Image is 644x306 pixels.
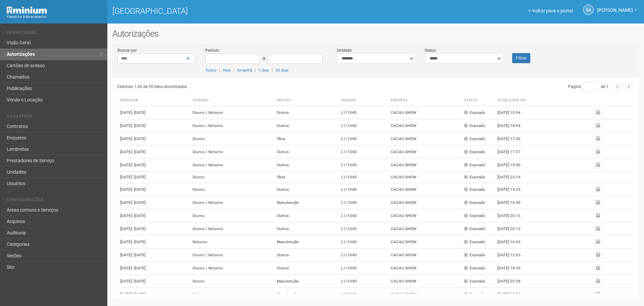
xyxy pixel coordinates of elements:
[274,106,338,119] td: Outros
[274,209,338,222] td: Outros
[132,239,146,244] span: - [DATE]
[117,209,190,222] td: [DATE]
[464,162,485,168] div: Expirado
[112,29,639,39] h2: Autorizações
[338,275,388,288] td: L1/104D
[190,262,274,275] td: Diurno / Noturno
[7,30,102,37] li: Operacional
[338,119,388,132] td: L1/104D
[338,95,388,106] th: Unidade
[117,183,190,196] td: [DATE]
[495,262,532,275] td: [DATE] 18:33
[255,68,256,73] span: |
[464,136,485,142] div: Expirado
[190,222,274,235] td: Diurno / Noturno
[190,145,274,159] td: Diurno / Noturno
[464,265,485,271] div: Expirado
[274,235,338,249] td: Manutenção
[274,159,338,172] td: Outros
[495,209,532,222] td: [DATE] 20:16
[388,249,461,262] td: CACAU SHOW
[338,106,388,119] td: L1/104D
[112,7,371,15] h1: [GEOGRAPHIC_DATA]
[132,200,146,205] span: - [DATE]
[528,8,573,13] a: Voltar para o portal
[338,196,388,209] td: L1/104D
[461,95,495,106] th: Status
[117,95,190,106] th: Período
[338,132,388,145] td: L1/104D
[274,222,338,235] td: Outros
[274,196,338,209] td: Manutenção
[132,226,146,231] span: - [DATE]
[117,47,137,53] label: Buscar por
[425,47,436,53] label: Status
[338,262,388,275] td: L1/104D
[388,119,461,132] td: CACAU SHOW
[205,47,219,53] label: Período
[464,278,485,284] div: Expirado
[388,95,461,106] th: Empresa
[190,159,274,172] td: Diurno / Noturno
[388,275,461,288] td: CACAU SHOW
[388,172,461,183] td: CACAU SHOW
[495,172,532,183] td: [DATE] 23:14
[464,123,485,129] div: Expirado
[464,187,485,192] div: Expirado
[464,239,485,245] div: Expirado
[117,288,190,301] td: [DATE]
[132,110,146,115] span: - [DATE]
[495,249,532,262] td: [DATE] 15:53
[272,68,273,73] span: |
[132,123,146,128] span: - [DATE]
[117,196,190,209] td: [DATE]
[495,132,532,145] td: [DATE] 17:26
[117,145,190,159] td: [DATE]
[117,275,190,288] td: [DATE]
[388,222,461,235] td: CACAU SHOW
[597,8,637,14] a: [PERSON_NAME]
[464,213,485,219] div: Expirado
[132,253,146,257] span: - [DATE]
[274,262,338,275] td: Outros
[388,262,461,275] td: CACAU SHOW
[117,262,190,275] td: [DATE]
[464,200,485,206] div: Expirado
[219,68,220,73] span: |
[495,288,532,301] td: [DATE] 15:20
[132,175,146,179] span: - [DATE]
[190,288,274,301] td: Noturno
[464,292,485,297] div: Expirado
[388,183,461,196] td: CACAU SHOW
[132,187,146,192] span: - [DATE]
[132,279,146,283] span: - [DATE]
[274,172,338,183] td: Obra
[274,119,338,132] td: Outros
[388,235,461,249] td: CACAU SHOW
[338,183,388,196] td: L1/104D
[274,183,338,196] td: Outros
[464,252,485,258] div: Expirado
[190,119,274,132] td: Diurno / Noturno
[190,196,274,209] td: Diurno / Noturno
[495,222,532,235] td: [DATE] 20:15
[117,132,190,145] td: [DATE]
[338,288,388,301] td: L1/104D
[190,172,274,183] td: Diurno
[338,249,388,262] td: L1/104D
[338,159,388,172] td: L1/104D
[388,196,461,209] td: CACAU SHOW
[132,149,146,154] span: - [DATE]
[583,4,594,15] a: SA
[7,7,47,14] img: Minium
[495,196,532,209] td: [DATE] 16:40
[275,68,288,73] a: 30 dias
[117,106,190,119] td: [DATE]
[117,172,190,183] td: [DATE]
[388,159,461,172] td: CACAU SHOW
[7,198,102,205] li: Configurações
[495,275,532,288] td: [DATE] 20:28
[132,213,146,218] span: - [DATE]
[495,235,532,249] td: [DATE] 16:04
[117,159,190,172] td: [DATE]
